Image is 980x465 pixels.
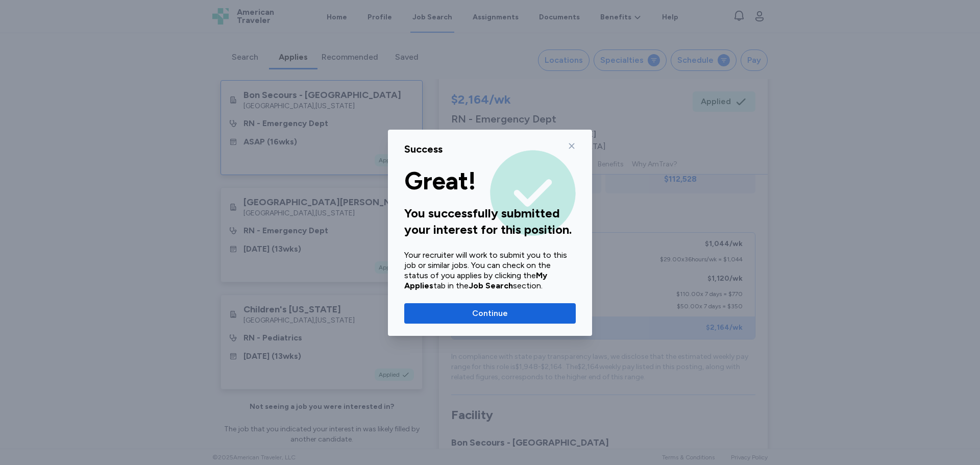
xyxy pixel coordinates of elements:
strong: My Applies [404,271,547,290]
div: Success [404,142,443,156]
div: Great! [404,168,576,193]
button: Continue [404,303,576,324]
span: Continue [472,307,508,320]
strong: Job Search [469,281,513,290]
div: You successfully submitted your interest for this position. [404,205,576,238]
div: Your recruiter will work to submit you to this job or similar jobs. You can check on the status o... [404,250,576,291]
